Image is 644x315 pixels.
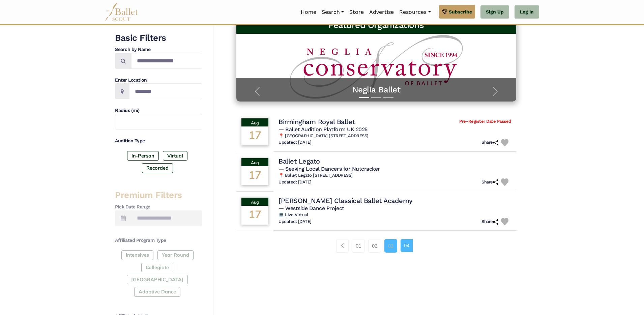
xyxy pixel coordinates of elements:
h4: Search by Name [115,46,202,53]
h4: [PERSON_NAME] Classical Ballet Academy [279,196,413,205]
h6: Share [481,179,498,185]
div: Aug [241,198,268,206]
h6: Updated: [DATE] [279,219,312,225]
a: Resources [397,5,433,19]
h6: Share [481,140,498,145]
a: Search [319,5,347,19]
span: Pre-Register Date Passed [459,119,511,124]
a: Neglia BalletYEAR-ROUND APPLICATIONS OPEN Discover the difference of year-round training at [PERS... [243,41,509,95]
h3: Premium Filters [115,190,202,201]
span: — Seeking Local Dancers for Nutcracker [279,166,380,172]
h4: Audition Type [115,138,202,144]
div: 17 [241,126,268,145]
h6: Share [481,219,498,225]
a: Advertise [367,5,397,19]
a: Home [298,5,319,19]
h4: Enter Location [115,77,202,84]
a: Sign Up [480,5,509,19]
a: Log In [515,5,539,19]
input: Search by names... [131,53,202,69]
h4: Birmingham Royal Ballet [279,117,355,126]
div: Aug [241,158,268,166]
h4: Affiliated Program Type [115,237,202,244]
span: Subscribe [449,8,472,16]
button: Slide 1 [359,94,369,102]
h4: Radius (mi) [115,107,202,114]
a: Store [347,5,367,19]
label: Virtual [163,151,187,161]
h5: Neglia Ballet [243,41,509,51]
a: 01 [352,239,365,253]
a: 03 [384,239,397,253]
h4: Pick Date Range [115,204,202,210]
input: Location [129,83,202,99]
h6: 📍 Ballet Legato [STREET_ADDRESS] [279,173,511,178]
span: — Westside Dance Project [279,205,344,211]
a: Subscribe [439,5,475,19]
nav: Page navigation example [336,239,416,253]
h6: 💻 Live Virtual [279,212,511,218]
label: In-Person [127,151,159,161]
span: — Ballet Audition Platform UK 2025 [279,126,368,133]
h6: Updated: [DATE] [279,140,312,145]
h4: Ballet Legato [279,157,320,166]
button: Slide 2 [371,94,381,102]
div: Aug [241,118,268,126]
h6: 📍 [GEOGRAPHIC_DATA] [STREET_ADDRESS] [279,133,511,139]
a: 04 [401,239,413,252]
a: Neglia Ballet [243,85,509,95]
button: Slide 3 [383,94,393,102]
h3: Basic Filters [115,32,202,44]
a: 02 [368,239,381,253]
div: 17 [241,206,268,225]
h6: Updated: [DATE] [279,179,312,185]
img: gem.svg [442,8,447,16]
div: 17 [241,166,268,185]
label: Recorded [142,163,173,173]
